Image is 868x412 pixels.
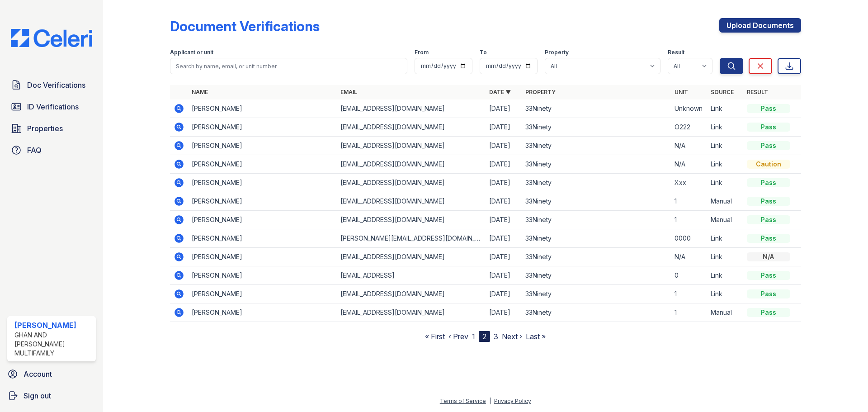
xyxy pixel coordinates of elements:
[671,248,707,266] td: N/A
[522,248,670,266] td: 33Ninety
[671,192,707,211] td: 1
[188,118,337,137] td: [PERSON_NAME]
[188,303,337,322] td: [PERSON_NAME]
[671,285,707,303] td: 1
[337,248,486,266] td: [EMAIL_ADDRESS][DOMAIN_NAME]
[337,285,486,303] td: [EMAIL_ADDRESS][DOMAIN_NAME]
[719,18,801,33] a: Upload Documents
[747,308,790,317] div: Pass
[707,211,743,229] td: Manual
[671,155,707,174] td: N/A
[170,49,213,56] label: Applicant or unit
[14,320,92,331] div: [PERSON_NAME]
[337,155,486,174] td: [EMAIL_ADDRESS][DOMAIN_NAME]
[489,89,511,95] a: Date ▼
[486,118,522,137] td: [DATE]
[671,266,707,285] td: 0
[522,99,670,118] td: 33Ninety
[707,174,743,192] td: Link
[522,137,670,155] td: 33Ninety
[472,332,475,341] a: 1
[188,285,337,303] td: [PERSON_NAME]
[337,229,486,248] td: [PERSON_NAME][EMAIL_ADDRESS][DOMAIN_NAME]
[747,160,790,169] div: Caution
[337,174,486,192] td: [EMAIL_ADDRESS][DOMAIN_NAME]
[522,266,670,285] td: 33Ninety
[425,332,445,341] a: « First
[7,98,96,116] a: ID Verifications
[479,331,490,342] div: 2
[188,99,337,118] td: [PERSON_NAME]
[337,266,486,285] td: [EMAIL_ADDRESS]
[707,285,743,303] td: Link
[337,137,486,155] td: [EMAIL_ADDRESS][DOMAIN_NAME]
[7,76,96,94] a: Doc Verifications
[4,29,99,47] img: CE_Logo_Blue-a8612792a0a2168367f1c8372b55b34899dd931a85d93a1a3d3e32e68fde9ad4.png
[707,229,743,248] td: Link
[486,99,522,118] td: [DATE]
[522,229,670,248] td: 33Ninety
[526,332,546,341] a: Last »
[486,248,522,266] td: [DATE]
[671,118,707,137] td: O222
[671,137,707,155] td: N/A
[707,118,743,137] td: Link
[707,303,743,322] td: Manual
[502,332,522,341] a: Next ›
[486,211,522,229] td: [DATE]
[27,80,85,90] span: Doc Verifications
[522,174,670,192] td: 33Ninety
[494,332,498,341] a: 3
[671,303,707,322] td: 1
[494,398,531,404] a: Privacy Policy
[747,123,790,132] div: Pass
[747,289,790,298] div: Pass
[440,398,486,404] a: Terms of Service
[486,137,522,155] td: [DATE]
[188,192,337,211] td: [PERSON_NAME]
[188,248,337,266] td: [PERSON_NAME]
[522,303,670,322] td: 33Ninety
[522,285,670,303] td: 33Ninety
[747,89,768,95] a: Result
[24,369,52,379] span: Account
[489,398,491,404] div: |
[668,49,684,56] label: Result
[747,252,790,261] div: N/A
[486,303,522,322] td: [DATE]
[192,89,208,95] a: Name
[707,99,743,118] td: Link
[707,155,743,174] td: Link
[671,211,707,229] td: 1
[7,141,96,159] a: FAQ
[486,229,522,248] td: [DATE]
[4,365,99,383] a: Account
[7,119,96,137] a: Properties
[448,332,468,341] a: ‹ Prev
[747,104,790,113] div: Pass
[188,211,337,229] td: [PERSON_NAME]
[522,118,670,137] td: 33Ninety
[711,89,734,95] a: Source
[27,123,63,134] span: Properties
[188,137,337,155] td: [PERSON_NAME]
[486,285,522,303] td: [DATE]
[4,387,99,405] a: Sign out
[337,192,486,211] td: [EMAIL_ADDRESS][DOMAIN_NAME]
[188,229,337,248] td: [PERSON_NAME]
[747,178,790,187] div: Pass
[486,155,522,174] td: [DATE]
[545,49,569,56] label: Property
[188,174,337,192] td: [PERSON_NAME]
[671,174,707,192] td: Xxx
[337,211,486,229] td: [EMAIL_ADDRESS][DOMAIN_NAME]
[525,89,556,95] a: Property
[170,18,320,34] div: Document Verifications
[747,141,790,150] div: Pass
[747,215,790,224] div: Pass
[747,234,790,243] div: Pass
[675,89,688,95] a: Unit
[27,101,79,112] span: ID Verifications
[747,271,790,280] div: Pass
